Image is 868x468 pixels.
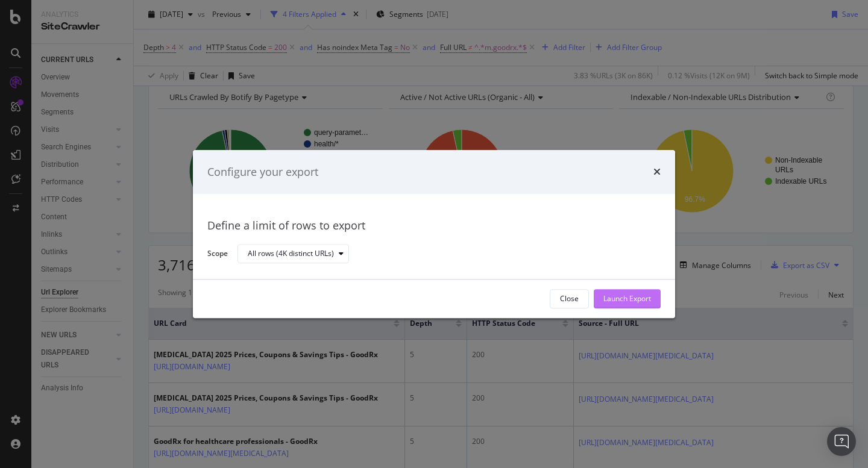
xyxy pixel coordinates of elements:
div: Configure your export [207,164,318,180]
div: Launch Export [603,294,651,304]
button: Close [550,289,589,308]
div: All rows (4K distinct URLs) [248,251,334,258]
div: Open Intercom Messenger [827,427,856,456]
div: modal [193,150,675,318]
button: All rows (4K distinct URLs) [237,245,349,264]
div: Close [560,294,579,304]
div: times [653,164,661,180]
button: Launch Export [594,289,661,308]
div: Define a limit of rows to export [207,219,661,234]
label: Scope [207,248,228,261]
